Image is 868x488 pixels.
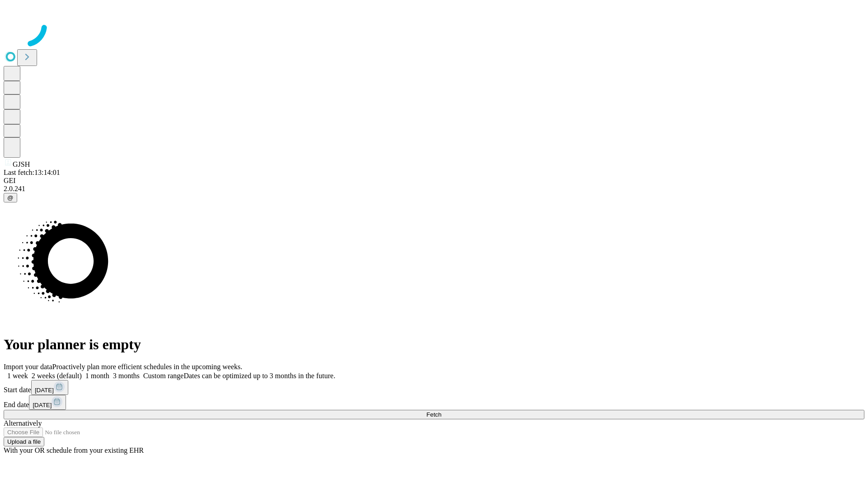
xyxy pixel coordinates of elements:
[4,380,864,395] div: Start date
[33,402,52,408] span: [DATE]
[13,160,30,168] span: GJSH
[4,437,44,446] button: Upload a file
[7,194,14,201] span: @
[4,177,864,185] div: GEI
[4,410,864,419] button: Fetch
[4,395,864,410] div: End date
[426,411,441,418] span: Fetch
[32,372,82,380] span: 2 weeks (default)
[29,395,66,410] button: [DATE]
[4,363,52,371] span: Import your data
[4,336,864,353] h1: Your planner is empty
[7,372,28,380] span: 1 week
[4,185,864,193] div: 2.0.241
[113,372,140,380] span: 3 months
[143,372,184,380] span: Custom range
[4,193,17,202] button: @
[184,372,335,380] span: Dates can be optimized up to 3 months in the future.
[52,363,242,371] span: Proactively plan more efficient schedules in the upcoming weeks.
[4,419,42,427] span: Alternatively
[4,446,144,454] span: With your OR schedule from your existing EHR
[31,380,68,395] button: [DATE]
[4,169,60,176] span: Last fetch: 13:14:01
[85,372,109,380] span: 1 month
[35,387,54,394] span: [DATE]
